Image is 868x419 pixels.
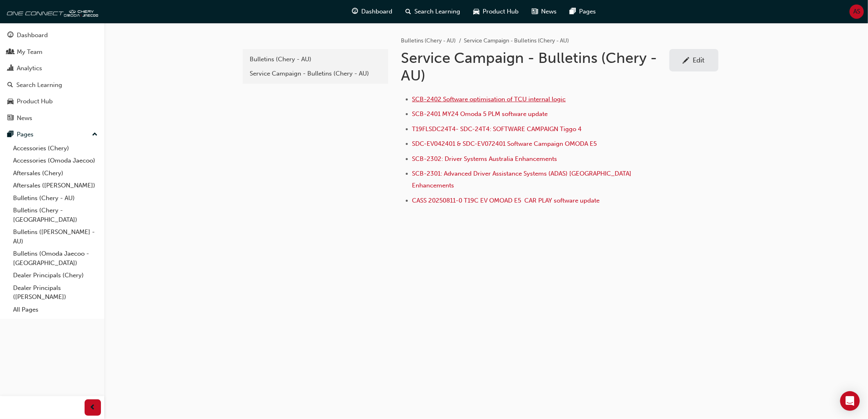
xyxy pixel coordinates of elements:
[483,7,519,16] span: Product Hub
[10,167,101,180] a: Aftersales (Chery)
[683,57,690,65] span: pencil-icon
[3,127,101,142] button: Pages
[853,7,860,16] span: AS
[250,55,381,64] div: Bulletins (Chery - AU)
[10,192,101,205] a: Bulletins (Chery - AU)
[3,94,101,109] a: Product Hub
[17,31,48,40] div: Dashboard
[399,3,467,20] a: search-iconSearch Learning
[17,130,34,139] div: Pages
[464,36,569,46] li: Service Campaign - Bulletins (Chery - AU)
[563,3,602,20] a: pages-iconPages
[473,7,479,17] span: car-icon
[361,7,392,16] span: Dashboard
[401,49,669,85] h1: Service Campaign - Bulletins (Chery - AU)
[7,32,13,39] span: guage-icon
[412,110,548,118] a: SCB-2401 MY24 Omoda 5 PLM software update
[10,142,101,155] a: Accessories (Chery)
[850,4,864,19] button: AS
[16,80,62,90] div: Search Learning
[3,61,101,76] a: Analytics
[579,7,596,16] span: Pages
[3,26,101,127] button: DashboardMy TeamAnalyticsSearch LearningProduct HubNews
[10,226,101,247] a: Bulletins ([PERSON_NAME] - AU)
[92,129,98,140] span: up-icon
[412,140,597,147] a: SDC-EV042401 & SDC-EV072401 Software Campaign OMODA E5
[412,125,582,133] a: T19FLSDC24T4- SDC-24T4: SOFTWARE CAMPAIGN Tiggo 4
[7,98,13,105] span: car-icon
[3,45,101,60] a: My Team
[570,7,576,17] span: pages-icon
[525,3,563,20] a: news-iconNews
[541,7,557,16] span: News
[412,155,557,163] a: SCB-2302: Driver Systems Australia Enhancements
[7,131,13,138] span: pages-icon
[90,403,96,413] span: prev-icon
[467,3,525,20] a: car-iconProduct Hub
[352,7,358,17] span: guage-icon
[10,179,101,192] a: Aftersales ([PERSON_NAME])
[7,65,13,72] span: chart-icon
[345,3,399,20] a: guage-iconDashboard
[10,154,101,167] a: Accessories (Omoda Jaecoo)
[10,247,101,269] a: Bulletins (Omoda Jaecoo - [GEOGRAPHIC_DATA])
[246,52,385,67] a: Bulletins (Chery - AU)
[412,96,566,103] a: SCB-2402 Software optimisation of TCU internal logic
[693,56,705,64] div: Edit
[17,97,53,106] div: Product Hub
[414,7,460,16] span: Search Learning
[7,115,13,122] span: news-icon
[10,269,101,282] a: Dealer Principals (Chery)
[10,303,101,316] a: All Pages
[246,67,385,81] a: Service Campaign - Bulletins (Chery - AU)
[17,114,32,123] div: News
[405,7,411,17] span: search-icon
[532,7,538,17] span: news-icon
[3,111,101,126] a: News
[669,49,718,71] a: Edit
[10,204,101,226] a: Bulletins (Chery - [GEOGRAPHIC_DATA])
[3,28,101,43] a: Dashboard
[7,49,13,56] span: people-icon
[412,170,633,189] a: SCB-2301: Advanced Driver Assistance Systems (ADAS) [GEOGRAPHIC_DATA] Enhancements
[7,82,13,89] span: search-icon
[250,69,381,78] div: Service Campaign - Bulletins (Chery - AU)
[401,37,456,44] a: Bulletins (Chery - AU)
[840,391,860,411] div: Open Intercom Messenger
[17,47,43,57] div: My Team
[10,282,101,303] a: Dealer Principals ([PERSON_NAME])
[3,78,101,93] a: Search Learning
[4,3,98,20] img: oneconnect
[412,197,600,204] a: CASS 20250811-0 T19C EV OMOAD E5 CAR PLAY software update
[17,64,42,73] div: Analytics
